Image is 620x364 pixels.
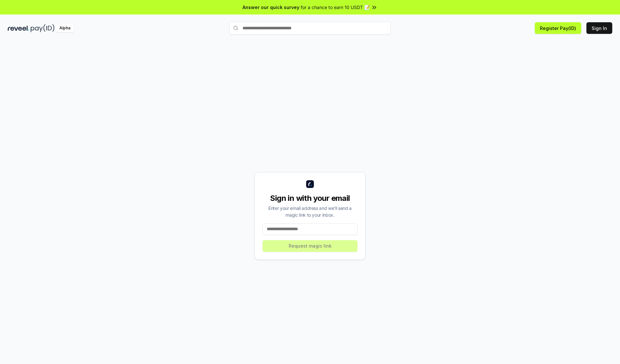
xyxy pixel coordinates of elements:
img: reveel_dark [8,24,29,32]
div: Sign in with your email [263,193,357,203]
span: Answer our quick survey [243,4,299,11]
img: pay_id [31,24,55,32]
button: Sign In [586,22,612,34]
span: for a chance to earn 10 USDT 📝 [301,4,370,11]
div: Enter your email address and we’ll send a magic link to your inbox. [263,205,357,218]
div: Alpha [56,24,74,32]
button: Register Pay(ID) [535,22,581,34]
img: logo_small [306,180,314,188]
